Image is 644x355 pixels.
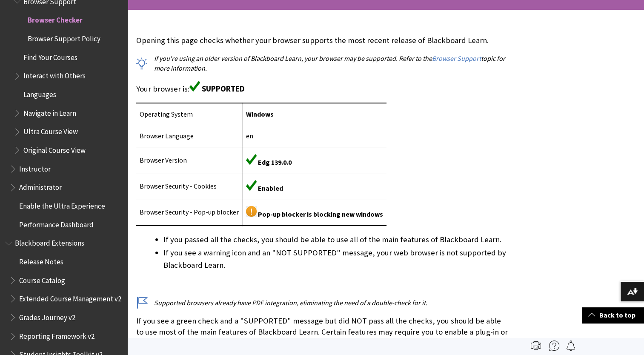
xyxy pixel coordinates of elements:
[246,132,253,140] span: en
[136,54,509,73] p: If you're using an older version of Blackboard Learn, your browser may be supported. Refer to the...
[582,307,644,323] a: Back to top
[531,341,541,351] img: Print
[23,143,86,155] span: Original Course View
[19,310,75,322] span: Grades Journey v2
[19,255,63,266] span: Release Notes
[258,158,292,166] span: Edg 139.0.0
[19,162,51,173] span: Instructor
[136,35,509,46] p: Opening this page checks whether your browser supports the most recent release of Blackboard Learn.
[432,54,481,63] a: Browser Support
[136,199,243,226] td: Browser Security - Pop-up blocker
[28,31,100,43] span: Browser Support Policy
[23,69,86,80] span: Interact with Others
[136,173,243,199] td: Browser Security - Cookies
[19,273,65,285] span: Course Catalog
[246,206,257,217] img: Yellow warning icon
[136,103,243,125] td: Operating System
[246,154,257,165] img: Green supported icon
[19,218,94,229] span: Performance Dashboard
[202,84,245,94] span: SUPPORTED
[258,210,383,218] span: Pop-up blocker is blocking new windows
[19,292,121,303] span: Extended Course Management v2
[19,329,94,341] span: Reporting Framework v2
[549,341,559,351] img: More help
[163,247,509,271] li: If you see a warning icon and an "NOT SUPPORTED" message, your web browser is not supported by Bl...
[23,87,56,99] span: Languages
[28,13,83,25] span: Browser Checker
[566,341,576,351] img: Follow this page
[19,180,62,192] span: Administrator
[15,236,84,248] span: Blackboard Extensions
[136,147,243,173] td: Browser Version
[23,106,76,117] span: Navigate in Learn
[23,50,77,62] span: Find Your Courses
[163,234,509,246] li: If you passed all the checks, you should be able to use all of the main features of Blackboard Le...
[189,81,200,92] img: Green supported icon
[246,180,257,191] img: Green supported icon
[23,125,78,136] span: Ultra Course View
[19,199,105,210] span: Enable the Ultra Experience
[136,125,243,147] td: Browser Language
[136,298,509,307] p: Supported browsers already have PDF integration, eliminating the need of a double-check for it.
[136,81,509,94] p: Your browser is:
[258,184,283,192] span: Enabled
[246,110,274,118] span: Windows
